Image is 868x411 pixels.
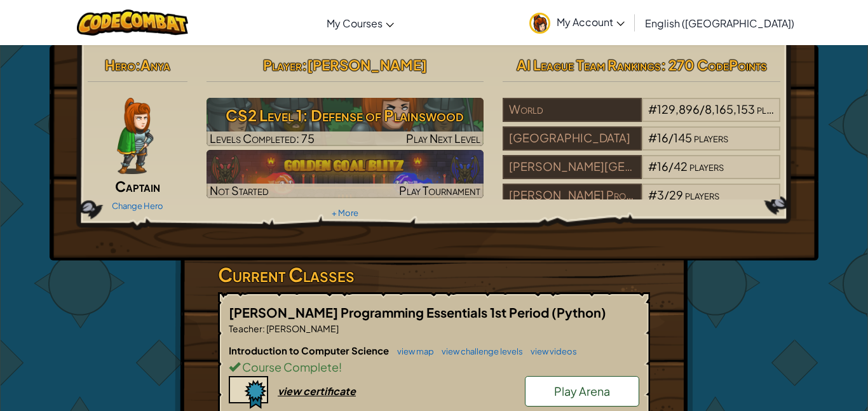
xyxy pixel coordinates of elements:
span: 42 [674,159,688,173]
div: [PERSON_NAME] Programming Essentials 1st Period [503,184,641,208]
span: [PERSON_NAME] [307,56,427,74]
span: 16 [657,159,668,173]
span: English ([GEOGRAPHIC_DATA]) [645,17,794,30]
span: Play Arena [554,384,610,398]
span: / [668,130,674,145]
a: + More [332,208,358,218]
h3: Current Classes [218,260,650,289]
span: AI League Team Rankings [517,56,661,74]
a: view videos [524,346,577,356]
span: My Courses [327,17,383,30]
span: Introduction to Computer Science [229,344,391,356]
img: Golden Goal [207,150,484,198]
img: avatar [529,13,550,34]
a: Play Next Level [207,98,484,146]
span: : 270 CodePoints [661,56,767,74]
span: 29 [669,187,683,202]
div: view certificate [278,384,356,398]
span: ! [339,360,342,374]
a: English ([GEOGRAPHIC_DATA]) [639,6,801,40]
a: view certificate [229,384,356,398]
img: captain-pose.png [117,98,153,174]
span: 16 [657,130,668,145]
a: Not StartedPlay Tournament [207,150,484,198]
span: : [135,56,140,74]
span: / [668,159,674,173]
span: # [648,187,657,202]
span: 3 [657,187,664,202]
span: players [685,187,719,202]
div: [GEOGRAPHIC_DATA] [503,126,641,151]
div: [PERSON_NAME][GEOGRAPHIC_DATA] [503,155,641,179]
span: / [664,187,669,202]
span: Anya [140,56,170,74]
span: Hero [105,56,135,74]
a: view challenge levels [435,346,523,356]
a: Change Hero [112,201,163,211]
span: (Python) [552,304,606,320]
span: My Account [557,15,625,29]
span: Captain [115,177,160,195]
span: players [757,102,791,116]
span: Player [263,56,302,74]
span: Course Complete [240,360,339,374]
img: CodeCombat logo [77,10,188,36]
a: [GEOGRAPHIC_DATA]#16/145players [503,138,780,153]
span: Not Started [210,183,269,198]
img: certificate-icon.png [229,376,268,409]
span: : [262,323,265,334]
span: 129,896 [657,102,700,116]
a: My Courses [320,6,400,40]
a: [PERSON_NAME] Programming Essentials 1st Period#3/29players [503,196,780,210]
span: # [648,159,657,173]
span: / [700,102,705,116]
span: Levels Completed: 75 [210,131,315,145]
a: view map [391,346,434,356]
span: # [648,130,657,145]
span: Play Tournament [399,183,480,198]
div: World [503,98,641,122]
h3: CS2 Level 1: Defense of Plainswood [207,101,484,130]
span: : [302,56,307,74]
a: World#129,896/8,165,153players [503,110,780,125]
a: [PERSON_NAME][GEOGRAPHIC_DATA]#16/42players [503,167,780,182]
span: Play Next Level [406,131,480,145]
span: Teacher [229,323,262,334]
span: 8,165,153 [705,102,755,116]
span: # [648,102,657,116]
span: players [694,130,728,145]
span: players [689,159,724,173]
span: [PERSON_NAME] Programming Essentials 1st Period [229,304,552,320]
img: CS2 Level 1: Defense of Plainswood [207,98,484,146]
span: 145 [674,130,692,145]
a: My Account [523,3,631,43]
span: [PERSON_NAME] [265,323,339,334]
